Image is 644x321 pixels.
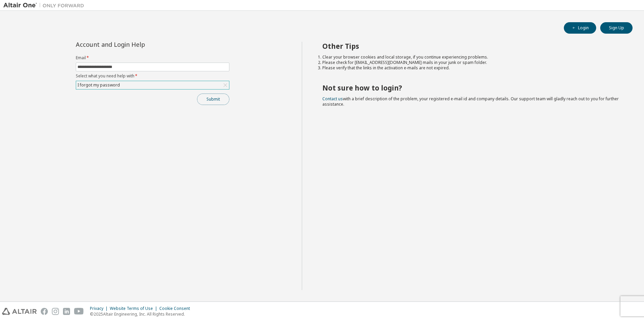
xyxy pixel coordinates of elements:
div: Privacy [90,306,110,311]
li: Clear your browser cookies and local storage, if you continue experiencing problems. [322,55,621,60]
div: I forgot my password [76,81,121,89]
div: Account and Login Help [76,42,199,47]
label: Email [76,55,229,61]
img: linkedin.svg [63,308,70,315]
h2: Other Tips [322,42,621,50]
img: youtube.svg [74,308,84,315]
h2: Not sure how to login? [322,83,621,92]
li: Please check for [EMAIL_ADDRESS][DOMAIN_NAME] mails in your junk or spam folder. [322,60,621,65]
div: Cookie Consent [159,306,194,311]
img: facebook.svg [41,308,48,315]
div: I forgot my password [76,81,229,89]
img: instagram.svg [52,308,59,315]
button: Login [564,22,596,34]
button: Sign Up [600,22,633,34]
p: © 2025 Altair Engineering, Inc. All Rights Reserved. [90,311,194,317]
div: Website Terms of Use [110,306,159,311]
span: with a brief description of the problem, your registered e-mail id and company details. Our suppo... [322,96,619,107]
button: Submit [197,94,229,105]
li: Please verify that the links in the activation e-mails are not expired. [322,65,621,71]
img: Altair One [3,2,88,9]
label: Select what you need help with [76,73,229,79]
img: altair_logo.svg [2,308,37,315]
a: Contact us [322,96,343,102]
